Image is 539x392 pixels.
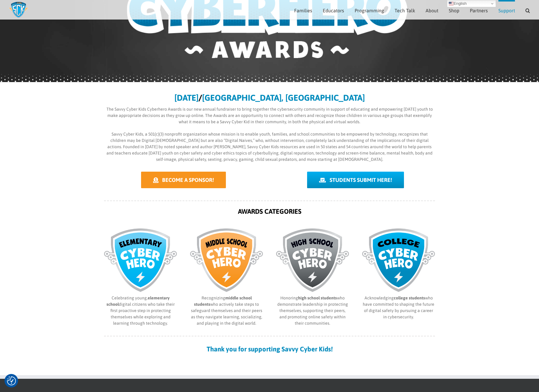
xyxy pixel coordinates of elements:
[395,8,415,13] span: Tech Talk
[426,8,438,13] span: About
[362,295,435,320] p: Acknowledging who have committed to shaping the future of digital safety by pursuing a career in ...
[104,295,177,326] p: Celebrating young, digital citizens who take their first proactive step in protecting themselves ...
[355,8,384,13] span: Programming
[498,8,515,13] span: Support
[162,177,214,183] span: BECOME A SPONSOR!
[9,2,28,18] img: Savvy Cyber Kids Logo
[449,8,459,13] span: Shop
[307,172,404,188] a: STUDENTS SUBMIT HERE!
[238,207,301,215] strong: AWARDS CATEGORIES
[449,1,454,6] img: en
[394,296,425,300] b: college students
[199,93,202,103] b: /
[330,177,392,183] span: STUDENTS SUBMIT HERE!
[190,295,263,326] p: Recognizing who actively take steps to safeguard themselves and their peers as they navigate lear...
[207,345,333,353] strong: Thank you for supporting Savvy Cyber Kids!
[104,228,177,292] img: SCK-awards-categories-Elementary
[194,296,252,307] b: middle school students
[190,228,263,292] img: SCK-awards-categories-Middle
[362,228,435,292] img: SCK-awards-categories-College1
[276,295,349,326] p: Honoring who demonstrate leadership in protecting themselves, supporting their peers, and promoti...
[323,8,344,13] span: Educators
[298,296,337,300] b: high school students
[104,106,435,125] p: The Savvy Cyber Kids Cyberhero Awards is our new annual fundraiser to bring together the cybersec...
[202,93,365,103] b: [GEOGRAPHIC_DATA], [GEOGRAPHIC_DATA]
[104,131,435,163] p: Savvy Cyber Kids, a 501(c)(3) nonprofit organization whose mission is to enable youth, families, ...
[141,172,226,188] a: BECOME A SPONSOR!
[294,8,312,13] span: Families
[7,376,16,385] img: Revisit consent button
[276,228,349,292] img: SCK-awards-categories-High
[174,93,199,103] b: [DATE]
[470,8,488,13] span: Partners
[7,376,16,385] button: Consent Preferences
